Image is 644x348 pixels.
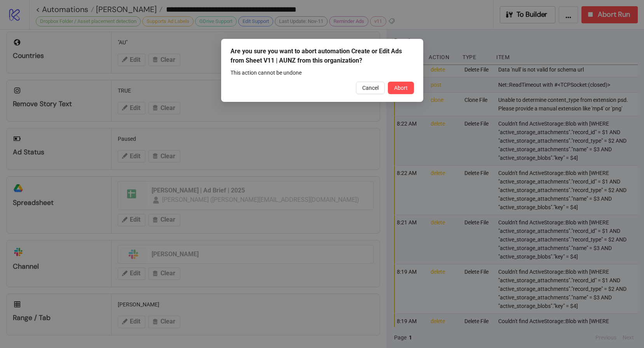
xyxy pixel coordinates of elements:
[230,68,414,77] div: This action cannot be undone
[362,85,379,91] span: Cancel
[230,47,414,65] div: Are you sure you want to abort automation Create or Edit Ads from Sheet V11 | AUNZ from this orga...
[388,82,414,94] button: Abort
[356,82,385,94] button: Cancel
[394,85,408,91] span: Abort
